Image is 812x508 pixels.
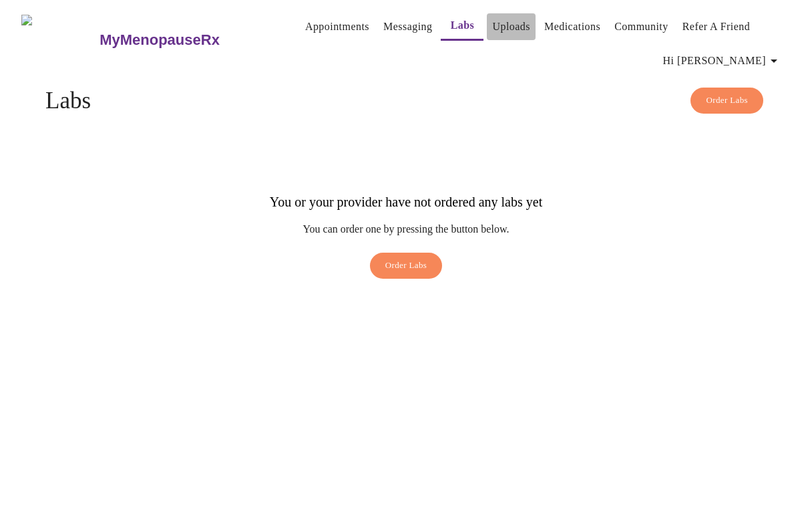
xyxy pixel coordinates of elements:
button: Appointments [300,13,375,40]
button: Medications [539,13,606,40]
span: Order Labs [706,93,748,108]
button: Community [609,13,674,40]
a: Labs [451,16,475,35]
a: Refer a Friend [682,17,751,36]
button: Refer a Friend [677,13,756,40]
a: MyMenopauseRx [98,17,273,63]
h3: You or your provider have not ordered any labs yet [270,195,542,210]
a: Order Labs [367,253,446,285]
a: Messaging [383,17,432,36]
span: Order Labs [385,258,427,273]
a: Uploads [492,17,530,36]
button: Order Labs [690,88,763,114]
a: Community [614,17,668,36]
span: Hi [PERSON_NAME] [663,51,782,70]
a: Appointments [305,17,369,36]
a: Medications [544,17,600,36]
h4: Labs [45,88,767,114]
button: Messaging [378,13,437,40]
button: Hi [PERSON_NAME] [658,47,787,74]
p: You can order one by pressing the button below. [270,223,542,235]
h3: MyMenopauseRx [99,31,220,49]
button: Uploads [487,13,536,40]
button: Labs [441,12,483,41]
img: MyMenopauseRx Logo [21,15,98,65]
button: Order Labs [370,253,443,279]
